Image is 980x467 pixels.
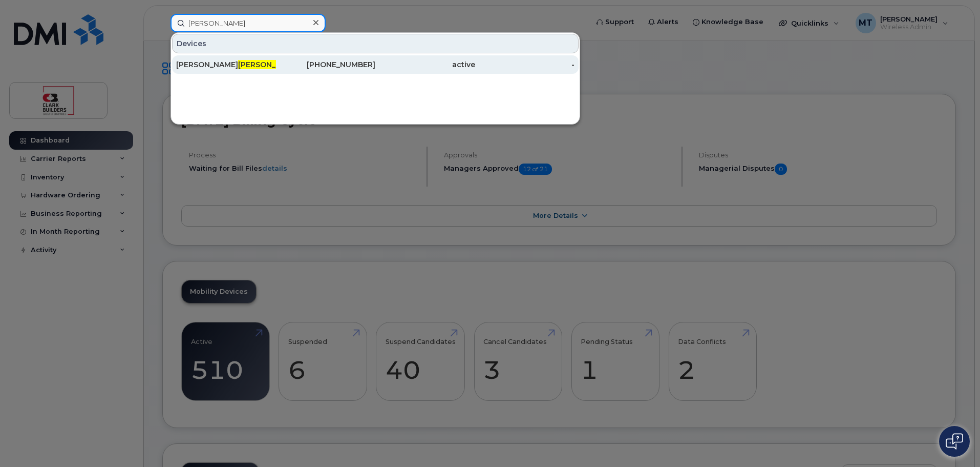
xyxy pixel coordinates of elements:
div: - [475,59,575,70]
div: active [375,59,475,70]
span: [PERSON_NAME] [238,60,300,69]
img: Open chat [946,433,963,450]
div: [PERSON_NAME] [176,59,276,70]
div: [PHONE_NUMBER] [276,59,376,70]
div: Devices [172,34,579,53]
a: [PERSON_NAME][PERSON_NAME][PHONE_NUMBER]active- [172,55,579,74]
